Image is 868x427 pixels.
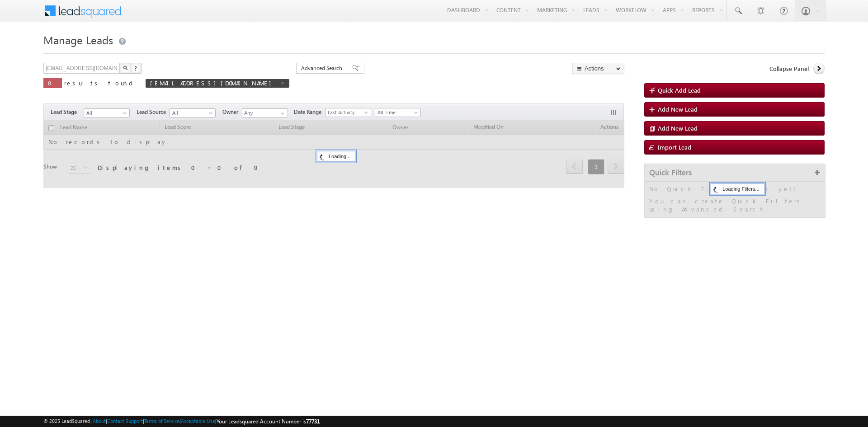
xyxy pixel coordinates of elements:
div: Loading Filters... [711,183,764,194]
span: Add New Lead [658,124,698,132]
span: Last Activity [325,108,368,117]
span: Quick Add Lead [658,86,701,94]
a: All [170,108,216,117]
span: Date Range [294,108,325,116]
span: results found [64,79,136,87]
span: 0 [48,79,57,87]
input: Type to Search [242,108,288,117]
button: ? [131,63,142,74]
a: All [84,108,130,117]
span: 77731 [306,418,320,425]
span: Add New Lead [658,105,698,113]
span: Lead Source [137,108,170,116]
span: Lead Stage [51,108,84,116]
span: [EMAIL_ADDRESS][DOMAIN_NAME] [150,79,276,87]
span: Advanced Search [301,64,345,72]
span: Your Leadsquared Account Number is [217,418,320,425]
span: All [84,109,127,117]
a: Contact Support [107,418,143,424]
span: Owner [222,108,242,116]
span: Manage Leads [43,33,113,47]
a: All Time [375,108,421,117]
span: All [170,109,213,117]
span: Collapse Panel [769,65,809,73]
a: About [93,418,106,424]
a: Terms of Service [144,418,179,424]
button: Actions [572,63,624,74]
a: Show All Items [276,109,287,118]
span: All Time [375,108,418,117]
img: Search [123,66,127,70]
a: Acceptable Use [181,418,215,424]
span: © 2025 LeadSquared | | | | | [43,417,320,426]
a: Last Activity [325,108,371,117]
span: ? [134,64,138,72]
span: Import Lead [658,143,691,151]
div: Loading... [317,151,355,162]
